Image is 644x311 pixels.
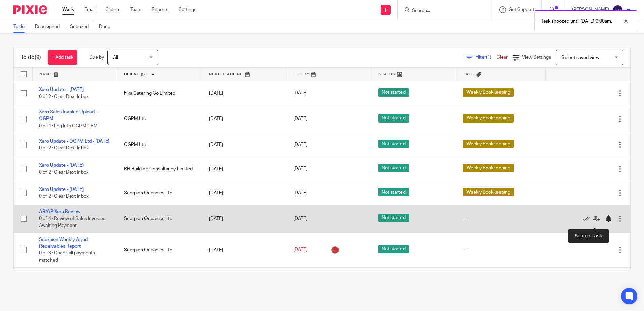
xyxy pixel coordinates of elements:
[463,188,514,196] span: Weekly Bookkeeping
[39,110,97,121] a: Xero Sales Invoice Upload - OGPM
[39,124,98,128] span: 0 of 4 · Log Into OGPM CRM
[202,233,287,267] td: [DATE]
[293,248,308,252] span: [DATE]
[561,55,599,60] span: Select saved view
[202,181,287,205] td: [DATE]
[486,55,491,60] span: (1)
[117,133,202,157] td: OGPM Ltd
[541,18,612,25] p: Task snoozed until [DATE] 9:00am.
[48,50,77,65] a: + Add task
[293,167,308,171] span: [DATE]
[39,163,84,168] a: Xero Update - [DATE]
[293,142,308,147] span: [DATE]
[39,170,89,175] span: 0 of 2 · Clear Dext Inbox
[39,237,88,249] a: Scorpion Weekly Aged Receivables Report
[378,140,409,148] span: Not started
[62,6,74,13] a: Work
[117,105,202,133] td: OGPM Ltd
[39,216,105,228] span: 0 of 4 · Review of Sales Invoices Awaiting Payment
[463,88,514,97] span: Weekly Bookkeeping
[463,140,514,148] span: Weekly Bookkeeping
[463,114,514,123] span: Weekly Bookkeeping
[378,164,409,172] span: Not started
[202,81,287,105] td: [DATE]
[117,157,202,181] td: RH Building Consultancy Limited
[39,194,89,199] span: 0 of 2 · Clear Dext Inbox
[39,146,89,150] span: 0 of 2 · Clear Dext Inbox
[35,55,41,60] span: (9)
[378,214,409,222] span: Not started
[293,91,308,96] span: [DATE]
[105,6,120,13] a: Clients
[13,5,47,14] img: Pixie
[202,205,287,233] td: [DATE]
[130,6,141,13] a: Team
[152,6,168,13] a: Reports
[39,87,84,92] a: Xero Update - [DATE]
[89,54,104,61] p: Due by
[21,54,41,61] h1: To do
[84,6,95,13] a: Email
[39,251,95,263] span: 0 of 3 · Check all payments matched
[463,164,514,172] span: Weekly Bookkeeping
[117,233,202,267] td: Scorpion Oceanics Ltd
[378,245,409,253] span: Not started
[202,105,287,133] td: [DATE]
[583,215,593,222] a: Mark as done
[39,139,109,144] a: Xero Update - OGPM Ltd - [DATE]
[463,215,539,222] div: ---
[463,72,475,76] span: Tags
[202,133,287,157] td: [DATE]
[35,20,65,33] a: Reassigned
[378,88,409,97] span: Not started
[522,55,551,60] span: View Settings
[117,205,202,233] td: Scorpion Oceanics Ltd
[378,114,409,123] span: Not started
[463,247,539,253] div: ---
[612,5,623,15] img: svg%3E
[378,188,409,196] span: Not started
[39,94,89,99] span: 0 of 2 · Clear Dext Inbox
[70,20,94,33] a: Snoozed
[13,20,30,33] a: To do
[39,187,84,192] a: Xero Update - [DATE]
[39,209,80,214] a: AR/AP Xero Review
[293,116,308,121] span: [DATE]
[113,55,118,60] span: All
[117,181,202,205] td: Scorpion Oceanics Ltd
[496,55,508,60] a: Clear
[117,267,202,291] td: [PERSON_NAME] Carpentry
[475,55,496,60] span: Filter
[293,191,308,195] span: [DATE]
[179,6,196,13] a: Settings
[202,157,287,181] td: [DATE]
[117,81,202,105] td: Fika Catering Co Limited
[202,267,287,291] td: [DATE]
[99,20,116,33] a: Done
[293,216,308,221] span: [DATE]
